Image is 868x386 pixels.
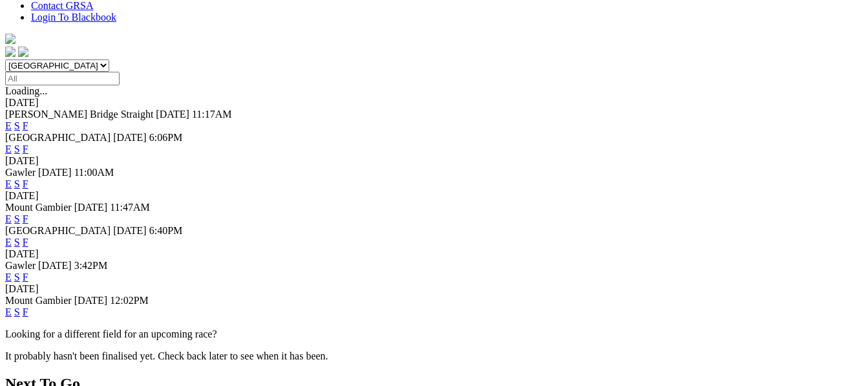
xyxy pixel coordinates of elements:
[5,225,111,236] span: [GEOGRAPHIC_DATA]
[5,350,328,361] partial: It probably hasn't been finalised yet. Check back later to see when it has been.
[5,72,120,85] input: Select date
[23,144,28,155] a: F
[156,109,189,120] span: [DATE]
[14,237,20,248] a: S
[14,178,20,189] a: S
[110,202,150,213] span: 11:47AM
[5,120,12,131] a: E
[38,167,72,178] span: [DATE]
[23,178,28,189] a: F
[5,155,863,167] div: [DATE]
[38,260,72,271] span: [DATE]
[5,132,111,143] span: [GEOGRAPHIC_DATA]
[5,248,863,260] div: [DATE]
[5,47,16,57] img: facebook.svg
[5,283,863,295] div: [DATE]
[5,34,16,44] img: logo-grsa-white.png
[74,202,108,213] span: [DATE]
[5,328,863,340] p: Looking for a different field for an upcoming race?
[23,120,28,131] a: F
[23,306,28,317] a: F
[5,272,12,283] a: E
[192,109,232,120] span: 11:17AM
[5,237,12,248] a: E
[23,272,28,283] a: F
[74,260,108,271] span: 3:42PM
[23,237,28,248] a: F
[5,213,12,224] a: E
[149,132,183,143] span: 6:06PM
[5,295,72,306] span: Mount Gambier
[14,272,20,283] a: S
[5,306,12,317] a: E
[5,85,47,96] span: Loading...
[14,306,20,317] a: S
[110,295,149,306] span: 12:02PM
[14,144,20,155] a: S
[18,47,28,57] img: twitter.svg
[5,260,36,271] span: Gawler
[5,97,863,109] div: [DATE]
[149,225,183,236] span: 6:40PM
[14,213,20,224] a: S
[74,295,108,306] span: [DATE]
[5,109,153,120] span: [PERSON_NAME] Bridge Straight
[5,167,36,178] span: Gawler
[23,213,28,224] a: F
[31,12,116,23] a: Login To Blackbook
[113,132,147,143] span: [DATE]
[5,190,863,202] div: [DATE]
[5,144,12,155] a: E
[5,202,72,213] span: Mount Gambier
[74,167,114,178] span: 11:00AM
[5,178,12,189] a: E
[113,225,147,236] span: [DATE]
[14,120,20,131] a: S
